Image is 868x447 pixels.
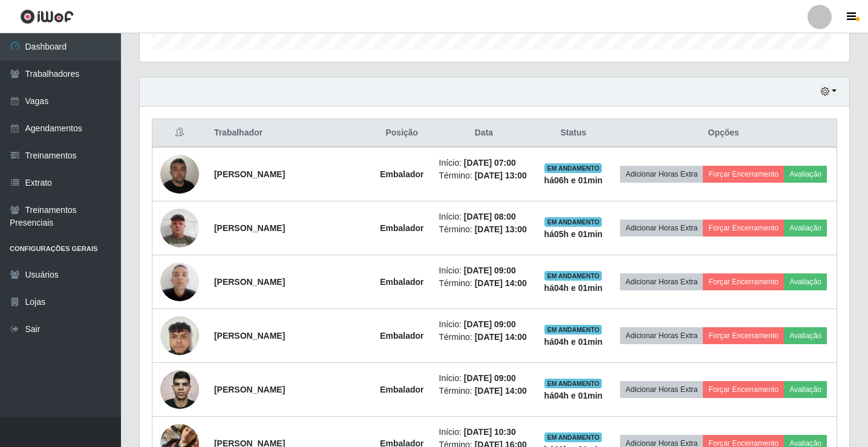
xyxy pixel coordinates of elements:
strong: Embalador [380,169,423,179]
img: CoreUI Logo [20,9,74,24]
th: Data [432,119,537,148]
time: [DATE] 14:00 [475,278,527,288]
button: Adicionar Horas Extra [620,220,703,237]
strong: [PERSON_NAME] [214,169,285,179]
li: Término: [439,331,529,344]
button: Avaliação [784,220,827,237]
img: 1731039194690.jpeg [160,310,199,361]
strong: [PERSON_NAME] [214,223,285,233]
button: Adicionar Horas Extra [620,381,703,398]
span: EM ANDAMENTO [544,271,602,281]
time: [DATE] 09:00 [464,266,516,275]
button: Adicionar Horas Extra [620,273,703,290]
strong: há 04 h e 01 min [544,283,603,293]
li: Término: [439,169,529,182]
span: EM ANDAMENTO [544,432,602,442]
span: EM ANDAMENTO [544,325,602,334]
strong: há 04 h e 01 min [544,337,603,347]
strong: Embalador [380,277,423,287]
strong: [PERSON_NAME] [214,385,285,394]
button: Forçar Encerramento [703,381,784,398]
time: [DATE] 08:00 [464,212,516,221]
strong: Embalador [380,331,423,341]
button: Avaliação [784,381,827,398]
button: Forçar Encerramento [703,273,784,290]
time: [DATE] 14:00 [475,386,527,396]
li: Início: [439,157,529,169]
time: [DATE] 10:30 [464,427,516,437]
time: [DATE] 13:00 [475,224,527,234]
time: [DATE] 07:00 [464,158,516,168]
strong: [PERSON_NAME] [214,331,285,341]
time: [DATE] 13:00 [475,171,527,180]
img: 1709375112510.jpeg [160,202,199,253]
time: [DATE] 09:00 [464,319,516,329]
li: Início: [439,264,529,277]
strong: Embalador [380,385,423,394]
th: Posição [372,119,431,148]
li: Início: [439,318,529,331]
li: Término: [439,223,529,236]
button: Avaliação [784,166,827,183]
span: EM ANDAMENTO [544,379,602,388]
time: [DATE] 09:00 [464,373,516,383]
span: EM ANDAMENTO [544,163,602,173]
strong: há 04 h e 01 min [544,391,603,400]
th: Trabalhador [207,119,372,148]
li: Término: [439,385,529,397]
button: Forçar Encerramento [703,166,784,183]
img: 1750990639445.jpeg [160,364,199,416]
strong: [PERSON_NAME] [214,277,285,287]
button: Avaliação [784,327,827,344]
th: Opções [610,119,837,148]
img: 1714957062897.jpeg [160,148,199,200]
li: Início: [439,426,529,439]
img: 1701349754449.jpeg [160,256,199,307]
strong: Embalador [380,223,423,233]
strong: há 06 h e 01 min [544,175,603,185]
li: Término: [439,277,529,290]
button: Avaliação [784,273,827,290]
button: Adicionar Horas Extra [620,166,703,183]
strong: há 05 h e 01 min [544,229,603,239]
th: Status [536,119,610,148]
button: Forçar Encerramento [703,327,784,344]
span: EM ANDAMENTO [544,217,602,227]
li: Início: [439,372,529,385]
button: Adicionar Horas Extra [620,327,703,344]
li: Início: [439,210,529,223]
button: Forçar Encerramento [703,220,784,237]
time: [DATE] 14:00 [475,332,527,342]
